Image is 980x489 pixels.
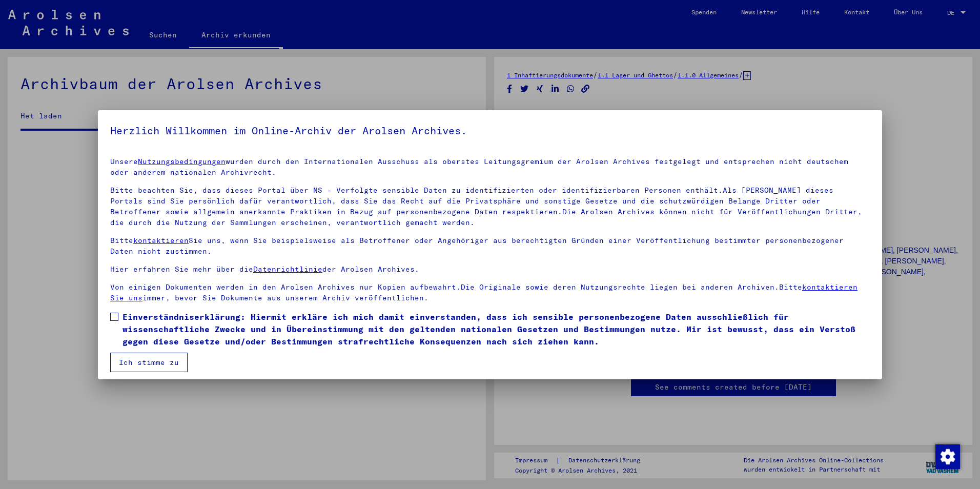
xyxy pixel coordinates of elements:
a: kontaktieren [133,236,189,245]
p: Bitte Sie uns, wenn Sie beispielsweise als Betroffener oder Angehöriger aus berechtigten Gründen ... [110,235,870,257]
img: Zustimmung ändern [935,444,960,469]
a: Nutzungsbedingungen [138,157,226,166]
h5: Herzlich Willkommen im Online-Archiv der Arolsen Archives. [110,123,870,139]
a: Datenrichtlinie [253,264,322,274]
p: Bitte beachten Sie, dass dieses Portal über NS - Verfolgte sensible Daten zu identifizierten oder... [110,185,870,228]
a: kontaktieren Sie uns [110,282,857,302]
span: Einverständniserklärung: Hiermit erkläre ich mich damit einverstanden, dass ich sensible personen... [122,311,870,348]
p: Unsere wurden durch den Internationalen Ausschuss als oberstes Leitungsgremium der Arolsen Archiv... [110,156,870,178]
p: Hier erfahren Sie mehr über die der Arolsen Archives. [110,264,870,275]
button: Ich stimme zu [110,353,188,372]
p: Von einigen Dokumenten werden in den Arolsen Archives nur Kopien aufbewahrt.Die Originale sowie d... [110,282,870,303]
